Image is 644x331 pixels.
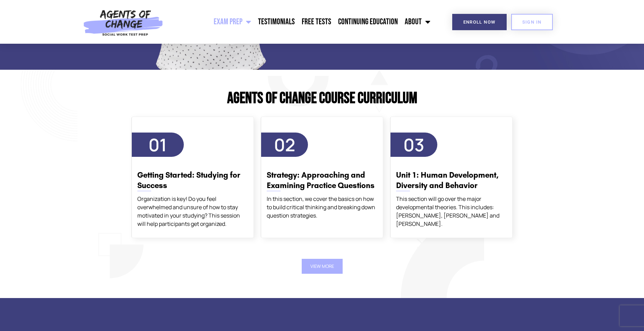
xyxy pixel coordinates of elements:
a: Continuing Education [335,13,401,31]
div: In this section, we cover the basics on how to build critical thinking and breaking down question... [267,195,377,220]
a: SIGN IN [511,14,553,30]
span: 02 [274,133,295,156]
div: This section will go over the major developmental theories. This includes: [PERSON_NAME], [PERSON... [396,195,507,228]
span: Enroll Now [463,20,496,24]
a: Enroll Now [452,14,507,30]
span: 03 [403,133,424,156]
a: About [401,13,434,31]
h2: Agents of Change Course Curriculum [128,91,516,106]
span: 01 [148,133,167,156]
span: SIGN IN [522,20,542,24]
a: Free Tests [298,13,335,31]
h3: Strategy: Approaching and Examining Practice Questions [267,170,377,191]
a: Exam Prep [210,13,255,31]
h3: Getting Started: Studying for Success [137,170,248,191]
div: Organization is key! Do you feel overwhelmed and unsure of how to stay motivated in your studying... [137,195,248,228]
a: Testimonials [255,13,298,31]
button: View More [302,259,343,274]
nav: Menu [167,13,434,31]
h3: Unit 1: Human Development, Diversity and Behavior [396,170,507,191]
